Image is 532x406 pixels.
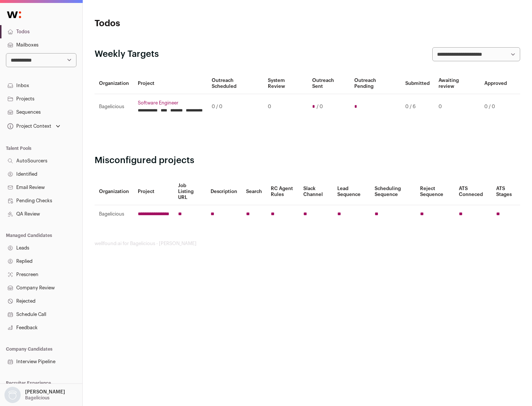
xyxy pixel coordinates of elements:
[6,121,62,131] button: Open dropdown
[454,178,491,205] th: ATS Conneced
[3,7,25,22] img: Wellfound
[480,94,511,120] td: 0 / 0
[263,94,307,120] td: 0
[207,94,263,120] td: 0 / 0
[416,178,455,205] th: Reject Sequence
[401,73,434,94] th: Submitted
[434,73,480,94] th: Awaiting review
[95,18,236,30] h1: Todos
[133,73,207,94] th: Project
[434,94,480,120] td: 0
[299,178,333,205] th: Slack Channel
[95,94,133,120] td: Bagelicious
[492,178,520,205] th: ATS Stages
[4,387,21,403] img: nopic.png
[206,178,242,205] th: Description
[25,389,65,395] p: [PERSON_NAME]
[6,123,51,129] div: Project Context
[242,178,266,205] th: Search
[3,387,66,403] button: Open dropdown
[138,100,203,106] a: Software Engineer
[263,73,307,94] th: System Review
[25,395,50,401] p: Bagelicious
[317,104,323,110] span: / 0
[95,155,520,166] h2: Misconfigured projects
[174,178,206,205] th: Job Listing URL
[207,73,263,94] th: Outreach Scheduled
[308,73,350,94] th: Outreach Sent
[95,73,133,94] th: Organization
[480,73,511,94] th: Approved
[333,178,370,205] th: Lead Sequence
[401,94,434,120] td: 0 / 6
[370,178,416,205] th: Scheduling Sequence
[95,241,520,247] footer: wellfound:ai for Bagelicious - [PERSON_NAME]
[350,73,400,94] th: Outreach Pending
[95,48,159,60] h2: Weekly Targets
[133,178,174,205] th: Project
[95,178,133,205] th: Organization
[95,205,133,223] td: Bagelicious
[266,178,299,205] th: RC Agent Rules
